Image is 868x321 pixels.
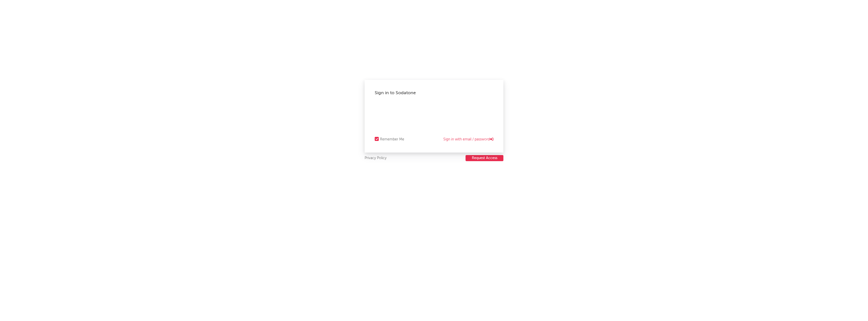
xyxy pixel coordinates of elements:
[375,90,493,96] div: Sign in to Sodatone
[380,136,404,142] div: Remember Me
[466,155,503,161] button: Request Access
[443,136,493,142] a: Sign in with email / password
[365,155,387,161] a: Privacy Policy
